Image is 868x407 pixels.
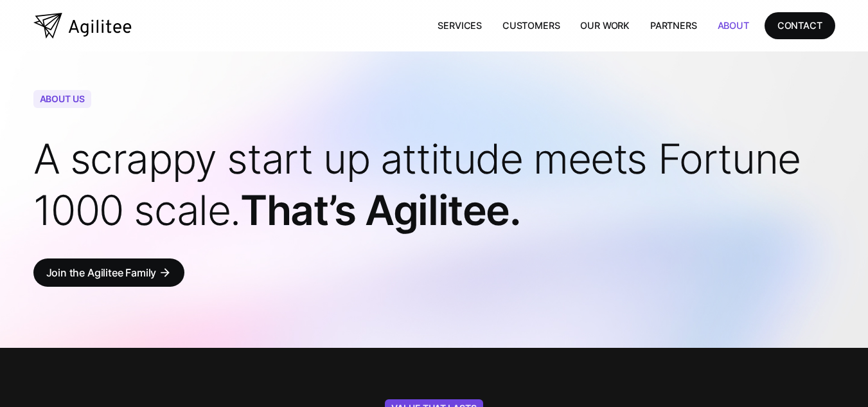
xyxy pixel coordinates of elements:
a: About [707,12,759,39]
a: Customers [492,12,570,39]
span: A scrappy start up attitude meets Fortune 1000 scale. [33,134,801,235]
h1: That’s Agilitee. [33,133,835,236]
div: Join the Agilitee Family [46,264,157,282]
div: arrow_forward [159,266,172,279]
div: CONTACT [777,17,822,33]
a: home [33,13,132,39]
a: Services [427,12,492,39]
div: About Us [33,90,91,108]
a: Our Work [570,12,640,39]
a: Join the Agilitee Familyarrow_forward [33,258,185,287]
a: CONTACT [765,12,835,39]
a: Partners [640,12,707,39]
